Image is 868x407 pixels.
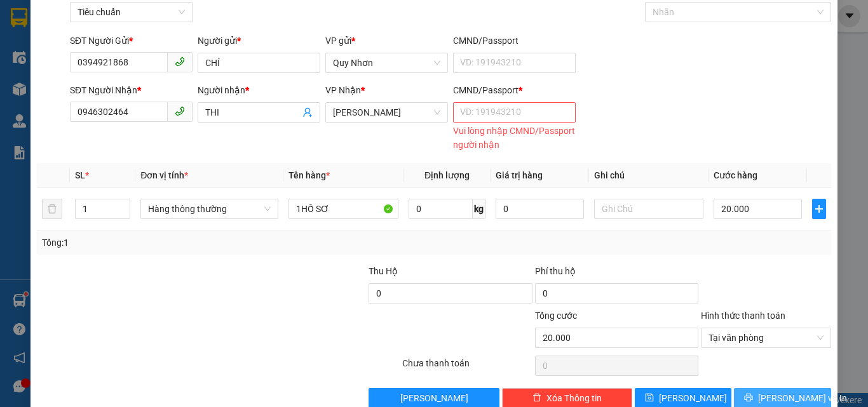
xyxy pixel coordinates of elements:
[140,170,188,180] span: Đơn vị tính
[453,83,576,97] div: CMND/Passport
[109,39,210,55] div: LAM
[333,53,440,72] span: Quy Nhơn
[333,103,440,122] span: Tuy Hòa
[109,11,210,39] div: [PERSON_NAME]
[175,57,185,67] span: phone
[758,391,847,405] span: [PERSON_NAME] và In
[744,393,753,403] span: printer
[302,107,313,117] span: user-add
[812,199,827,219] button: plus
[325,85,361,95] span: VP Nhận
[288,199,398,219] input: VD: Bàn, Ghế
[400,391,468,405] span: [PERSON_NAME]
[109,11,139,24] span: Nhận:
[645,393,654,403] span: save
[70,34,193,48] div: SĐT Người Gửi
[546,391,602,405] span: Xóa Thông tin
[198,83,320,97] div: Người nhận
[496,199,583,219] input: 0
[75,170,85,180] span: SL
[589,163,709,188] th: Ghi chú
[70,83,193,97] div: SĐT Người Nhận
[701,310,785,321] label: Hình thức thanh toán
[709,328,824,347] span: Tại văn phòng
[532,393,541,403] span: delete
[496,170,543,180] span: Giá trị hàng
[11,11,100,26] div: Quy Nhơn
[42,199,62,219] button: delete
[109,72,210,88] div: A
[453,34,576,48] div: CMND/Passport
[473,199,485,219] span: kg
[198,34,320,48] div: Người gửi
[535,264,698,283] div: Phí thu hộ
[659,391,727,405] span: [PERSON_NAME]
[109,55,210,72] div: 0984884062
[453,124,576,152] div: Vui lòng nhập CMND/Passport người nhận
[175,106,185,116] span: phone
[288,170,330,180] span: Tên hàng
[813,204,826,214] span: plus
[11,12,31,25] span: Gửi:
[42,236,336,250] div: Tổng: 1
[535,310,577,321] span: Tổng cước
[424,170,470,180] span: Định lượng
[714,170,757,180] span: Cước hàng
[594,199,704,219] input: Ghi Chú
[78,3,185,22] span: Tiêu chuẩn
[401,356,534,378] div: Chưa thanh toán
[11,41,100,59] div: 0382821344
[11,26,100,41] div: NHÀN
[148,199,271,218] span: Hàng thông thường
[369,266,398,276] span: Thu Hộ
[325,34,448,48] div: VP gửi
